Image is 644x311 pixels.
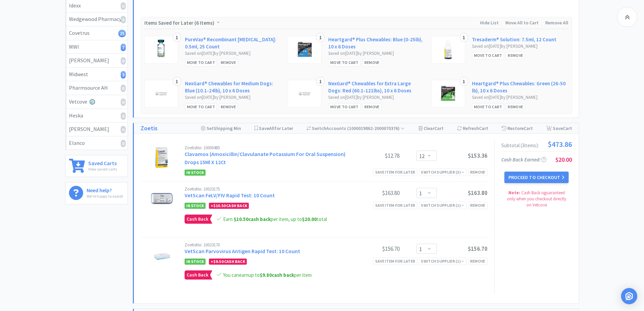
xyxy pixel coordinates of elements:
[468,258,487,265] div: Remove
[185,50,281,57] div: Saved on [DATE] by [PERSON_NAME]
[185,215,210,223] span: Cash Back
[563,125,572,131] span: Cart
[328,59,361,66] div: Move to Cart
[69,43,124,51] div: MWI
[546,123,572,133] div: Save
[173,77,181,86] div: 1
[373,202,418,209] div: Save item for later
[121,85,126,92] i: 0
[173,33,181,42] div: 1
[185,146,349,150] div: Zoetis No: 10000485
[421,169,464,175] div: Switch Supplier ( 3 )
[69,1,124,10] div: Idexx
[185,103,217,110] div: Move to Cart
[69,97,124,106] div: Vetcove
[421,258,464,264] div: Switch Supplier ( 1 )
[185,187,349,191] div: Zoetis No: 10023175
[213,203,225,208] span: $10.50
[349,152,400,160] div: $12.78
[88,159,117,166] h6: Saved Carts
[472,52,504,59] div: Move to Cart
[501,156,546,163] span: Cash Back Earned :
[260,272,272,278] span: $9.80
[468,152,487,159] span: $153.36
[219,59,238,66] div: Remove
[66,81,127,95] a: Pharmsource AH0
[69,15,124,24] div: Wedgewood Pharmacy
[66,26,127,40] a: Covetrus25
[502,123,533,133] div: Restore
[121,2,126,10] i: 0
[121,57,126,65] i: 0
[316,77,325,86] div: 1
[506,103,525,110] div: Remove
[66,123,127,136] a: [PERSON_NAME]0
[419,123,444,133] div: Clear
[460,33,468,42] div: 1
[121,71,126,79] i: 3
[468,169,487,176] div: Remove
[349,189,400,197] div: $163.80
[87,186,123,193] h6: Need help?
[69,125,124,134] div: [PERSON_NAME]
[201,123,241,133] div: Shipping Min
[185,94,281,101] div: Saved on [DATE] by [PERSON_NAME]
[185,59,217,66] div: Move to Cart
[472,80,568,94] a: Heartgard® Plus Chewables: Green (26-50 lb), 10 x 6 Doses
[506,52,525,59] div: Remove
[621,288,637,304] div: Open Intercom Messenger
[66,68,127,82] a: Midwest3
[480,20,499,26] span: Hide List
[328,94,425,101] div: Saved on [DATE] by [PERSON_NAME]
[66,13,127,26] a: Wedgewood Pharmacy0
[508,190,520,196] strong: Note:
[121,16,126,23] i: 0
[213,259,223,264] span: $9.50
[472,36,556,43] a: Tresaderm® Solution: 7.5ml, 12 Count
[362,59,382,66] div: Remove
[209,259,247,265] div: + Cash Back
[524,125,533,131] span: Cart
[69,84,124,92] div: Pharmsource AH
[472,43,568,50] div: Saved on [DATE] by [PERSON_NAME]
[260,272,294,278] strong: cash back
[150,243,173,266] img: 50dcbcee0d0447198a90b29a9f3020d9_368933.jpeg
[121,126,126,133] i: 0
[373,169,418,176] div: Save item for later
[435,84,461,104] img: bcf410743cdf48b48b54eea5dca5e460_487087.png
[316,33,325,42] div: 1
[312,125,326,131] span: Switch
[223,272,312,278] span: You can earn up to per item
[66,136,127,150] a: Elanco0
[302,216,317,222] span: $20.00
[185,203,206,209] span: In Stock
[185,36,281,50] a: PureVax® Recombinant [MEDICAL_DATA]: 0.5ml, 25 Count
[219,103,238,110] div: Remove
[504,172,569,183] button: Proceed to Checkout
[148,40,174,60] img: 178e9660b01543d4b7a390e74d4fd212_404533.png
[292,40,317,60] img: 9fe5046abd704cecaf674063604acccd_487018.png
[69,111,124,120] div: Heska
[66,109,127,123] a: Heska0
[121,112,126,120] i: 0
[328,103,361,110] div: Move to Cart
[185,259,206,265] span: In Stock
[501,140,572,148] div: Subtotal ( 3 item s ):
[88,166,117,172] p: View saved carts
[121,140,126,147] i: 0
[209,203,249,209] div: + Cash Back
[121,98,126,106] i: 0
[346,125,405,131] span: ( 1000019862-2000070376 )
[118,30,126,37] i: 25
[151,84,171,104] img: 8b75e148c40c47a8af18a2e5b3036306_487080.jpeg
[69,139,124,148] div: Elanco
[457,123,488,133] div: Refresh
[421,202,464,208] div: Switch Supplier ( 1 )
[185,170,206,176] span: In Stock
[294,84,315,104] img: b24c5de969cf4484856baf0a0c2c58f3_487083.jpeg
[223,216,327,222] span: Earn per item, up to total
[185,192,275,199] a: VetScan FeLV/FIV Rapid Test: 10 Count
[69,29,124,38] div: Covetrus
[328,36,425,50] a: Heartgard® Plus Chewables: Blue (0-25lb), 10 x 6 Doses
[507,190,566,208] span: Cash Back is guaranteed only when you checkout directly on Vetcove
